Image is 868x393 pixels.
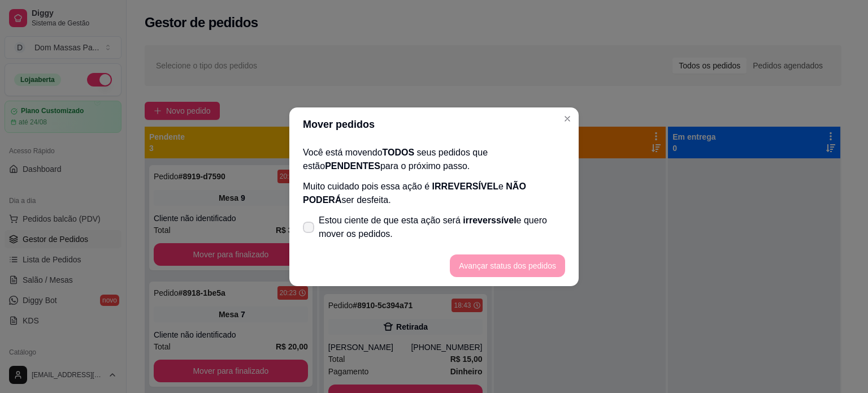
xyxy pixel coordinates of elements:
[325,161,380,171] span: PENDENTES
[463,215,516,225] span: irreverssível
[558,110,576,128] button: Close
[383,148,415,157] span: TODOS
[303,146,565,173] p: Você está movendo seus pedidos que estão para o próximo passo.
[319,214,565,241] span: Estou ciente de que esta ação será e quero mover os pedidos.
[303,180,565,207] p: Muito cuidado pois essa ação é e ser desfeita.
[303,182,526,205] span: NÃO PODERÁ
[289,107,579,141] header: Mover pedidos
[432,182,498,191] span: IRREVERSÍVEL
